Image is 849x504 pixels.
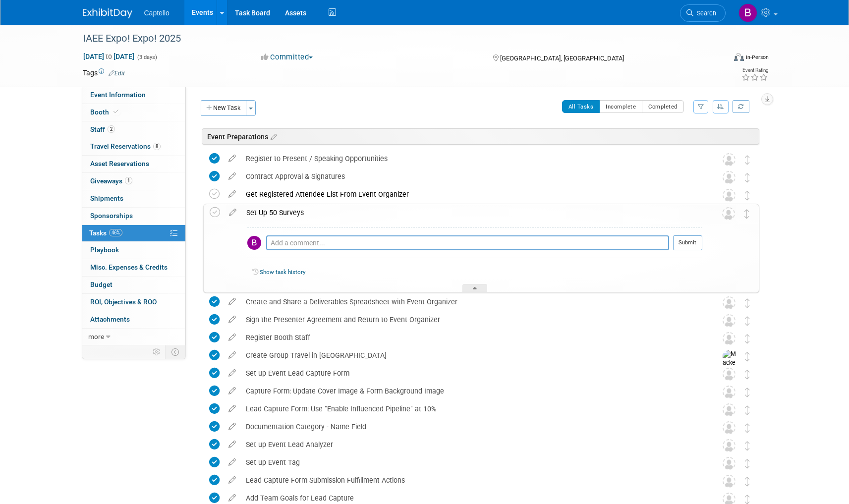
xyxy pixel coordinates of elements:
[723,386,736,398] img: Unassigned
[723,421,736,434] img: Unassigned
[745,370,750,379] i: Move task
[224,476,241,485] a: edit
[745,405,750,415] i: Move task
[745,173,750,182] i: Move task
[241,400,703,417] div: Lead Capture Form: Use "Enable Influenced Pipeline" at 10%
[90,194,123,202] span: Shipments
[241,168,703,185] div: Contract Approval & Signatures
[82,277,185,293] a: Budget
[224,369,241,378] a: edit
[113,109,118,114] i: Booth reservation complete
[83,52,135,61] span: [DATE] [DATE]
[247,236,261,250] img: Brad Froese
[90,246,119,254] span: Playbook
[241,383,703,399] div: Capture Form: Update Cover Image & Form Background Image
[82,242,185,259] a: Playbook
[90,298,157,306] span: ROI, Objectives & ROO
[723,403,736,416] img: Unassigned
[733,100,749,113] a: Refresh
[241,329,703,346] div: Register Booth Staff
[224,333,241,342] a: edit
[109,70,125,77] a: Edit
[90,91,146,99] span: Event Information
[90,212,133,220] span: Sponsorships
[82,190,185,207] a: Shipments
[201,100,246,116] button: New Task
[723,350,737,385] img: Mackenzie Hood
[224,404,241,413] a: edit
[224,190,241,199] a: edit
[224,172,241,181] a: edit
[241,347,703,364] div: Create Group Travel in [GEOGRAPHIC_DATA]
[723,439,736,452] img: Unassigned
[241,204,702,221] div: Set Up 50 Surveys
[500,55,624,62] span: [GEOGRAPHIC_DATA], [GEOGRAPHIC_DATA]
[82,311,185,328] a: Attachments
[148,345,166,358] td: Personalize Event Tab Strip
[241,150,703,167] div: Register to Present / Speaking Opportunities
[723,296,736,309] img: Unassigned
[109,229,122,236] span: 46%
[723,332,736,345] img: Unassigned
[562,100,600,113] button: All Tasks
[224,154,241,163] a: edit
[745,459,750,468] i: Move task
[82,87,185,104] a: Event Information
[723,189,736,202] img: Unassigned
[745,155,750,165] i: Move task
[723,368,736,381] img: Unassigned
[241,365,703,382] div: Set up Event Lead Capture Form
[745,477,750,486] i: Move task
[723,171,736,184] img: Unassigned
[80,30,711,48] div: IAEE Expo! Expo! 2025
[241,436,703,453] div: Set up Event Lead Analyzer
[82,225,185,242] a: Tasks46%
[224,351,241,360] a: edit
[734,53,744,61] img: Format-Inperson.png
[241,454,703,471] div: Set up Event Tag
[268,131,277,141] a: Edit sections
[723,475,736,488] img: Unassigned
[745,352,750,361] i: Move task
[722,207,735,220] img: Unassigned
[82,259,185,276] a: Misc. Expenses & Credits
[90,280,113,288] span: Budget
[224,387,241,395] a: edit
[680,4,726,22] a: Search
[82,156,185,172] a: Asset Reservations
[82,329,185,345] a: more
[241,293,703,310] div: Create and Share a Deliverables Spreadsheet with Event Organizer
[82,138,185,155] a: Travel Reservations8
[224,208,241,217] a: edit
[241,186,703,203] div: Get Registered Attendee List From Event Organizer
[89,229,122,237] span: Tasks
[745,191,750,200] i: Move task
[82,208,185,224] a: Sponsorships
[745,423,750,433] i: Move task
[741,68,768,73] div: Event Rating
[260,269,305,276] a: Show task history
[642,100,684,113] button: Completed
[104,53,113,60] span: to
[90,177,132,185] span: Giveaways
[83,8,132,18] img: ExhibitDay
[88,333,104,340] span: more
[83,68,125,78] td: Tags
[745,441,750,450] i: Move task
[90,315,130,323] span: Attachments
[224,440,241,449] a: edit
[90,125,115,133] span: Staff
[90,142,161,150] span: Travel Reservations
[202,128,759,145] div: Event Preparations
[82,294,185,311] a: ROI, Objectives & ROO
[82,173,185,190] a: Giveaways1
[723,153,736,166] img: Unassigned
[745,334,750,343] i: Move task
[224,494,241,503] a: edit
[224,458,241,467] a: edit
[723,457,736,470] img: Unassigned
[744,209,749,219] i: Move task
[745,316,750,326] i: Move task
[224,315,241,324] a: edit
[108,125,115,133] span: 2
